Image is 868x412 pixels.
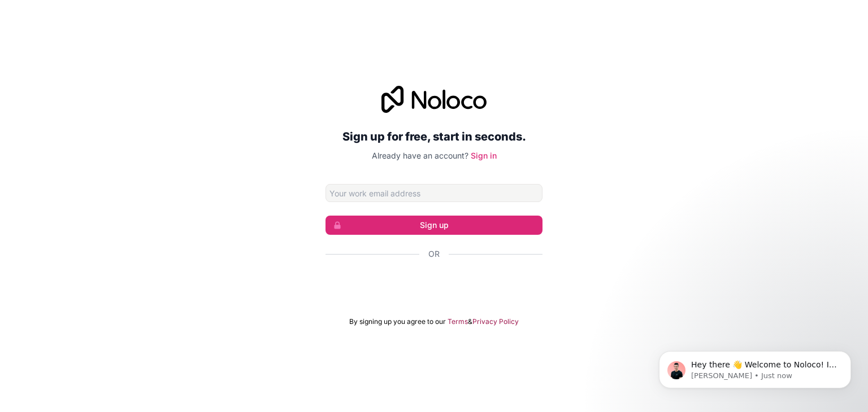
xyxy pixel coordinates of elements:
[472,317,519,326] a: Privacy Policy
[642,327,868,406] iframe: Intercom notifications message
[320,272,548,297] iframe: Sign in with Google Button
[471,151,497,160] a: Sign in
[448,317,468,326] a: Terms
[325,184,542,202] input: Email address
[325,126,542,147] h2: Sign up for free, start in seconds.
[325,216,542,235] button: Sign up
[428,248,440,260] span: Or
[468,317,472,326] span: &
[372,151,468,160] span: Already have an account?
[349,317,446,326] span: By signing up you agree to our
